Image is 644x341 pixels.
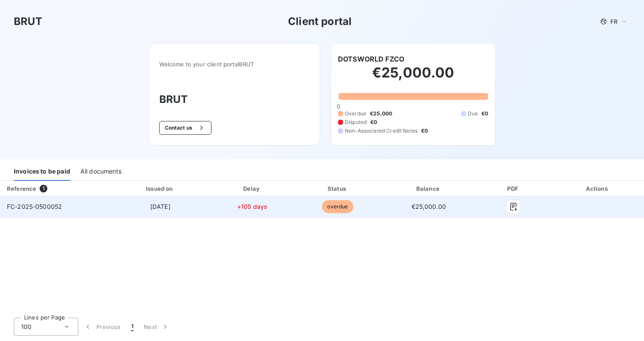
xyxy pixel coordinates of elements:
span: 1 [40,185,47,192]
div: Issued on [112,184,209,193]
button: 1 [126,318,139,336]
span: Overdue [345,110,366,118]
button: Contact us [159,121,211,135]
span: 100 [21,322,31,331]
div: PDF [478,184,550,193]
div: Status [296,184,379,193]
span: €25,000.00 [412,203,446,210]
span: €0 [481,110,488,118]
div: Delay [212,184,292,193]
button: Next [139,318,175,336]
span: €0 [370,118,377,126]
button: Previous [78,318,126,336]
div: Actions [553,184,643,193]
span: FR [610,18,617,25]
span: [DATE] [150,203,170,210]
span: +105 days [237,203,267,210]
div: Balance [383,184,474,193]
span: overdue [322,200,353,213]
h3: BRUT [159,92,310,107]
span: €0 [421,127,428,135]
span: 1 [131,322,133,331]
h3: Client portal [288,14,352,29]
h2: €25,000.00 [338,64,488,90]
span: Non-Associated Credit Notes [345,127,418,135]
h6: DOTSWORLD FZCO [338,54,404,64]
span: 0 [337,103,340,110]
div: All documents [80,163,121,181]
div: Invoices to be paid [14,163,70,181]
span: FC-2025-0500052 [7,203,62,210]
span: Welcome to your client portal BRUT [159,61,310,68]
span: €25,000 [370,110,392,118]
div: Reference [7,185,36,192]
span: Disputed [345,118,367,126]
span: Due [468,110,478,118]
h3: BRUT [14,14,43,29]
